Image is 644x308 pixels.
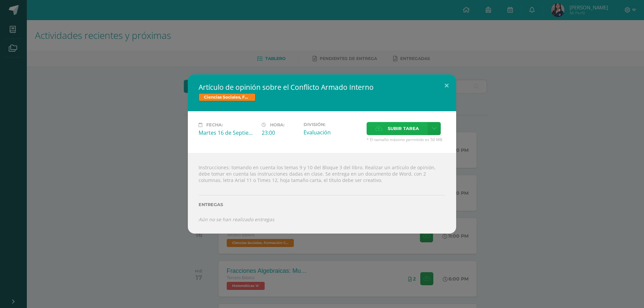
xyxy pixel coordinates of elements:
[199,129,256,136] div: Martes 16 de Septiembre
[188,153,456,234] div: Instrucciones: tomando en cuenta los temas 9 y 10 del Bloque 3 del libro. Realizar un artículo de...
[388,122,419,135] span: Subir tarea
[367,137,445,142] span: * El tamaño máximo permitido es 50 MB
[199,216,274,223] i: Aún no se han realizado entregas
[304,122,361,127] label: División:
[199,93,256,101] span: Ciencias Sociales, Formación Ciudadana e Interculturalidad
[199,202,445,207] label: Entregas
[304,129,361,136] div: Evaluación
[437,74,456,97] button: Close (Esc)
[199,82,445,92] h2: Artículo de opinión sobre el Conflicto Armado Interno
[270,122,284,127] span: Hora:
[262,129,298,136] div: 23:00
[206,122,223,127] span: Fecha:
